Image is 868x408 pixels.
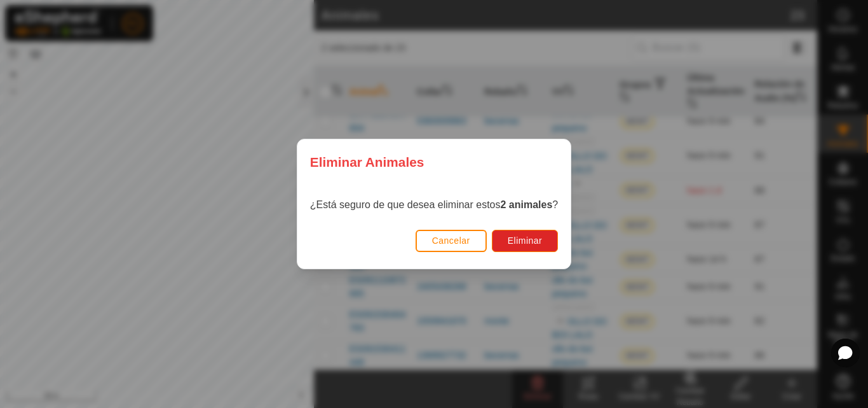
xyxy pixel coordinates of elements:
[416,230,487,252] button: Cancelar
[508,236,543,246] span: Eliminar
[492,230,559,252] button: Eliminar
[501,199,553,210] strong: 2 animales
[297,139,571,185] div: Eliminar Animales
[310,199,558,210] span: ¿Está seguro de que desea eliminar estos ?
[432,236,470,246] span: Cancelar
